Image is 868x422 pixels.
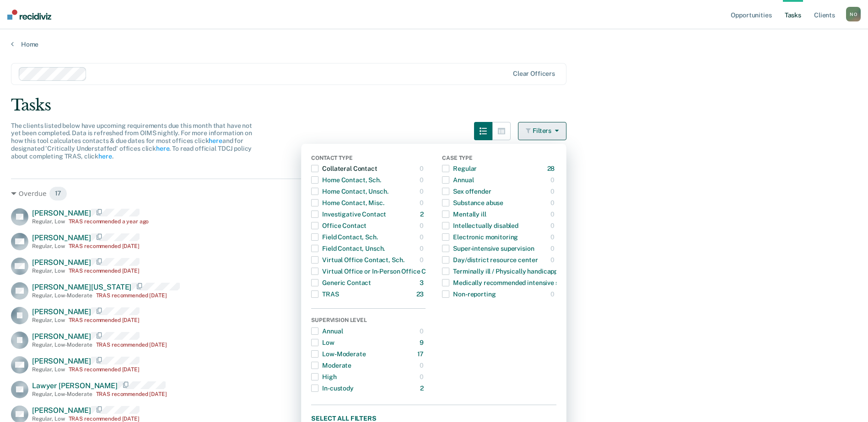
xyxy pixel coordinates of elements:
[311,218,367,233] div: Office Contact
[311,317,426,325] div: Supervision Level
[32,283,131,291] span: [PERSON_NAME][US_STATE]
[442,253,538,267] div: Day/district resource center
[32,218,65,225] div: Regular , Low
[420,218,426,233] div: 0
[550,184,556,199] div: 0
[420,253,426,267] div: 0
[11,186,566,201] div: Overdue 17
[311,347,366,361] div: Low-Moderate
[442,230,518,244] div: Electronic monitoring
[442,155,556,163] div: Case Type
[311,358,351,373] div: Moderate
[32,258,91,267] span: [PERSON_NAME]
[420,161,426,176] div: 0
[513,70,555,78] div: Clear officers
[311,173,381,187] div: Home Contact, Sch.
[32,307,91,316] span: [PERSON_NAME]
[420,195,426,210] div: 0
[32,209,91,217] span: [PERSON_NAME]
[846,7,861,21] div: N O
[311,155,426,163] div: Contact Type
[442,241,534,256] div: Super-intensive supervision
[96,292,167,299] div: TRAS recommended [DATE]
[550,218,556,233] div: 0
[32,233,91,242] span: [PERSON_NAME]
[96,391,167,397] div: TRAS recommended [DATE]
[311,184,388,199] div: Home Contact, Unsch.
[420,173,426,187] div: 0
[96,342,167,348] div: TRAS recommended [DATE]
[32,406,91,415] span: [PERSON_NAME]
[846,7,861,21] button: NO
[442,161,477,176] div: Regular
[311,381,354,396] div: In-custody
[311,369,336,384] div: High
[311,287,339,301] div: TRAS
[32,366,65,373] div: Regular , Low
[209,137,222,144] a: here
[69,218,149,225] div: TRAS recommended a year ago
[311,207,386,222] div: Investigative Contact
[550,207,556,222] div: 0
[69,317,140,323] div: TRAS recommended [DATE]
[311,241,385,256] div: Field Contact, Unsch.
[311,335,334,350] div: Low
[420,381,426,396] div: 2
[98,153,112,160] a: here
[69,268,140,274] div: TRAS recommended [DATE]
[11,96,857,115] div: Tasks
[547,161,557,176] div: 28
[311,161,377,176] div: Collateral Contact
[32,342,92,348] div: Regular , Low-Moderate
[420,358,426,373] div: 0
[420,230,426,244] div: 0
[32,292,92,299] div: Regular , Low-Moderate
[32,416,65,422] div: Regular , Low
[420,184,426,199] div: 0
[420,369,426,384] div: 0
[420,275,426,290] div: 3
[32,317,65,323] div: Regular , Low
[311,195,384,210] div: Home Contact, Misc.
[32,332,91,341] span: [PERSON_NAME]
[550,230,556,244] div: 0
[442,275,589,290] div: Medically recommended intensive supervision
[550,241,556,256] div: 0
[69,366,140,373] div: TRAS recommended [DATE]
[311,275,371,290] div: Generic Contact
[442,195,503,210] div: Substance abuse
[311,324,343,338] div: Annual
[11,122,252,160] span: The clients listed below have upcoming requirements due this month that have not yet been complet...
[416,287,426,301] div: 23
[518,122,566,140] button: Filters
[420,207,426,222] div: 2
[550,287,556,301] div: 0
[442,184,491,199] div: Sex offender
[7,10,51,20] img: Recidiviz
[442,207,486,222] div: Mentally ill
[69,243,140,249] div: TRAS recommended [DATE]
[32,357,91,365] span: [PERSON_NAME]
[32,243,65,249] div: Regular , Low
[69,416,140,422] div: TRAS recommended [DATE]
[32,268,65,274] div: Regular , Low
[417,347,426,361] div: 17
[156,145,169,152] a: here
[442,264,565,279] div: Terminally ill / Physically handicapped
[420,241,426,256] div: 0
[420,324,426,338] div: 0
[550,195,556,210] div: 0
[49,186,68,201] span: 17
[311,230,377,244] div: Field Contact, Sch.
[11,40,857,48] a: Home
[311,253,404,267] div: Virtual Office Contact, Sch.
[550,253,556,267] div: 0
[32,391,92,397] div: Regular , Low-Moderate
[442,287,496,301] div: Non-reporting
[442,218,518,233] div: Intellectually disabled
[311,264,446,279] div: Virtual Office or In-Person Office Contact
[550,173,556,187] div: 0
[442,173,474,187] div: Annual
[32,381,118,390] span: Lawyer [PERSON_NAME]
[420,335,426,350] div: 9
